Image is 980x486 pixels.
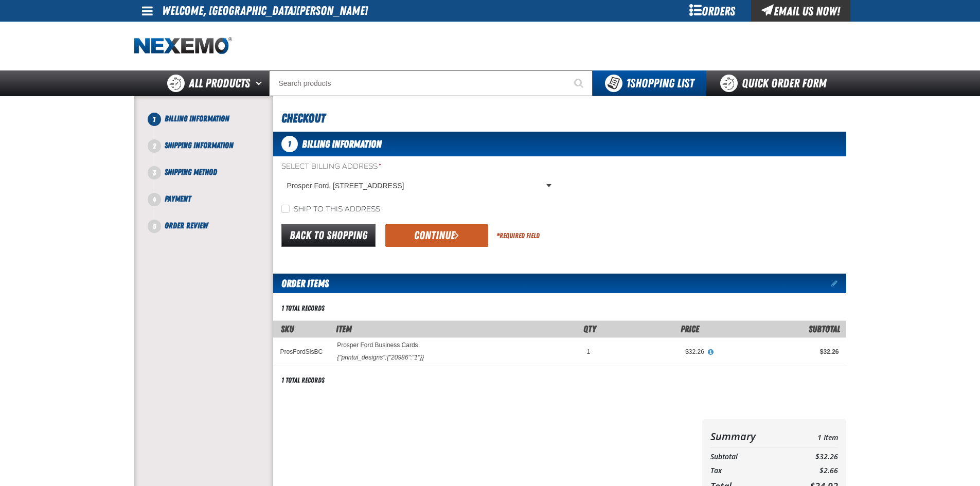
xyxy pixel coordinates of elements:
li: Shipping Method. Step 3 of 5. Not Completed [154,166,273,193]
li: Shipping Information. Step 2 of 5. Not Completed [154,139,273,166]
span: Billing Information [302,138,382,150]
h2: Order Items [273,274,329,293]
span: Shipping Information [165,140,234,150]
span: Subtotal [809,323,840,334]
img: Nexemo logo [134,37,232,55]
span: Qty [583,323,596,334]
div: 1 total records [281,303,325,313]
span: 2 [148,139,161,153]
td: ProsFordSlsBC [273,337,330,366]
th: Tax [710,464,789,478]
span: 1 [281,136,298,152]
nav: Checkout steps. Current step is Billing Information. Step 1 of 5 [147,113,273,232]
span: 3 [148,166,161,179]
span: Billing Information [165,114,229,123]
span: 5 [148,220,161,233]
div: Required Field [496,231,540,241]
span: Order Review [165,221,208,230]
td: 1 Item [789,427,838,445]
span: 1 [587,348,591,355]
strong: 1 [626,76,630,91]
span: Checkout [281,111,325,125]
span: All Products [189,74,250,93]
span: Shipping Method [165,167,217,177]
a: Prosper Ford Business Cards [337,341,418,349]
label: Select Billing Address [281,162,556,172]
li: Order Review. Step 5 of 5. Not Completed [154,220,273,232]
a: Quick Order Form [706,70,846,96]
span: Shopping List [626,76,694,91]
div: 1 total records [281,375,325,385]
button: Continue [385,224,488,247]
a: Home [134,37,232,55]
div: {"printui_designs":{"20986":"1"}} [337,353,424,362]
td: $32.26 [789,450,838,464]
div: $32.26 [604,348,704,356]
input: Search [269,70,593,96]
span: Price [681,323,699,334]
span: 4 [148,193,161,206]
button: Open All Products pages [252,70,269,96]
button: View All Prices for Prosper Ford Business Cards [704,348,718,357]
span: Payment [165,194,191,204]
button: Start Searching [567,70,593,96]
th: Summary [710,427,789,445]
input: Ship to this address [281,205,290,213]
li: Payment. Step 4 of 5. Not Completed [154,193,273,220]
td: $2.66 [789,464,838,478]
li: Billing Information. Step 1 of 5. Not Completed [154,113,273,139]
span: Prosper Ford, [STREET_ADDRESS] [287,181,544,191]
a: Edit items [831,280,846,287]
span: 1 [148,113,161,126]
th: Subtotal [710,450,789,464]
span: Item [336,323,352,334]
button: You have 1 Shopping List. Open to view details [593,70,706,96]
div: $32.26 [719,348,839,356]
a: Back to Shopping [281,224,376,247]
label: Ship to this address [281,205,380,214]
a: SKU [281,323,294,334]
